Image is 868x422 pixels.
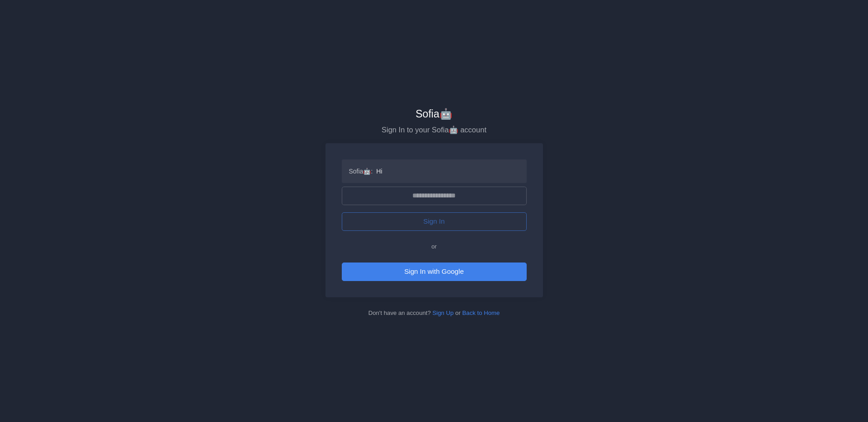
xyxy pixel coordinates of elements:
span: Hi [376,167,382,176]
div: Don't have an account? or [325,308,543,318]
a: Sign Up [433,309,454,316]
div: or [342,242,527,251]
strong: Sofia🤖 : [349,167,373,176]
p: Sign In to your Sofia🤖 account [325,124,543,136]
h2: Sofia🤖 [325,108,543,121]
a: Back to Home [462,309,500,316]
button: Sign In with Google [342,263,527,281]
